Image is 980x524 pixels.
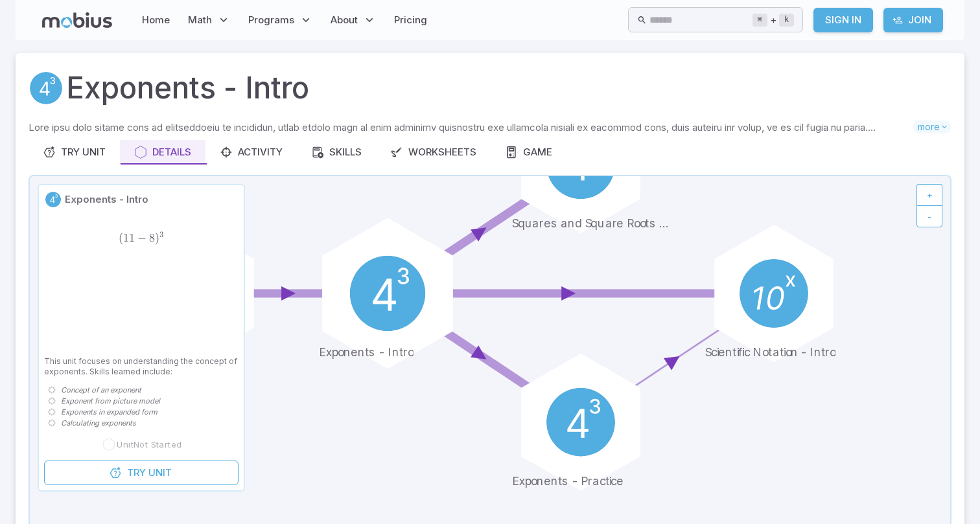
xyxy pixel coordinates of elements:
div: Game [505,145,552,159]
button: - [916,205,942,227]
span: About [331,13,358,27]
span: Unit Not Started [117,439,181,450]
div: Details [134,145,191,159]
span: 11 [123,231,135,245]
p: Exponent from picture model [61,396,160,407]
a: Exponents [29,71,64,106]
span: Programs [248,13,294,27]
p: Lore ipsu dolo sitame cons ad elitseddoeiu te incididun, utlab etdolo magn al enim adminimv quisn... [29,120,913,135]
div: Skills [311,145,362,159]
span: ( [119,231,123,245]
div: Try Unit [43,145,106,159]
a: TryUnit [44,461,239,485]
h1: Exponents - Intro [66,66,309,110]
span: Math [188,13,212,27]
span: 3 [159,230,163,239]
p: Exponents - Intro [65,192,148,207]
span: ) [155,231,159,245]
span: Try [127,466,146,480]
kbd: ⌘ [752,14,767,27]
span: − [137,231,146,245]
span: 8 [149,231,155,245]
a: Exponents [44,190,62,209]
a: Join [883,8,943,32]
button: + [916,184,942,206]
span: Unit [148,466,172,480]
div: Worksheets [390,145,476,159]
span: Scientific Notation - Intro [705,345,835,362]
a: Home [138,5,174,35]
span: Exponents - Intro [319,345,414,362]
p: Concept of an exponent [61,385,141,396]
div: + [752,12,794,28]
p: This unit focuses on understanding the concept of exponents. Skills learned include: [44,356,239,377]
a: Sign In [813,8,873,32]
div: Activity [220,145,283,159]
kbd: k [779,14,794,27]
span: Squares and Square Roots - Intro [512,217,672,234]
p: Exponents in expanded form [61,407,157,418]
a: Pricing [390,5,431,35]
p: Calculating exponents [61,418,136,429]
span: Exponents - Practice [512,474,624,491]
